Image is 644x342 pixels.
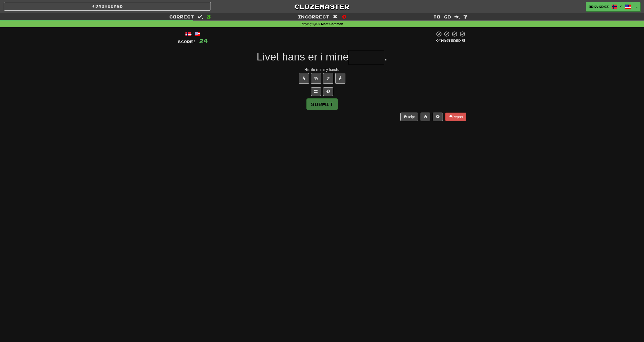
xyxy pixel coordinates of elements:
[178,67,466,72] div: His life is in my hands.
[178,31,208,37] div: /
[421,113,430,121] button: Round history (alt+y)
[312,22,343,26] strong: 1,000 Most Common
[436,38,441,42] span: 0 %
[299,73,309,84] button: å
[445,113,466,121] button: Report
[206,13,211,19] span: 3
[178,39,196,44] span: Score:
[433,14,451,19] span: To go
[311,87,321,96] button: Switch sentence to multiple choice alt+p
[586,2,634,11] a: brkykrgz /
[342,13,346,19] span: 0
[335,73,345,84] button: é
[199,38,208,44] span: 24
[257,51,349,63] span: Livet hans er i mine
[333,15,339,19] span: :
[169,14,194,19] span: Correct
[323,87,333,96] button: Single letter hint - you only get 1 per sentence and score half the points! alt+h
[589,4,609,9] span: brkykrgz
[323,73,333,84] button: ø
[298,14,329,19] span: Incorrect
[463,13,468,19] span: 7
[435,38,466,43] div: Mastered
[454,15,460,19] span: :
[384,51,387,63] span: .
[620,4,622,8] span: /
[306,98,338,110] button: Submit
[4,2,211,11] a: Dashboard
[218,2,425,11] a: Clozemaster
[198,15,203,19] span: :
[400,113,418,121] button: Help!
[311,73,321,84] button: æ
